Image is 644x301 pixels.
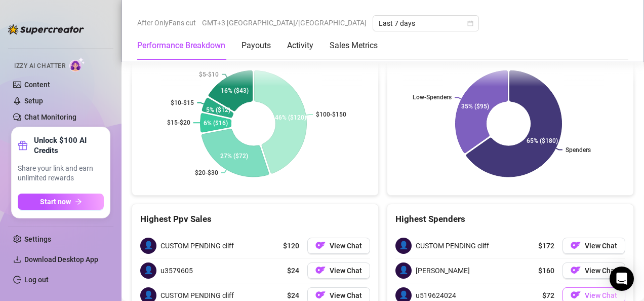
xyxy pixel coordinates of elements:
[14,61,65,71] span: Izzy AI Chatter
[8,24,84,34] img: logo-BBDzfeDw.svg
[416,240,489,251] span: CUSTOM PENDING cliff
[287,265,299,276] span: $24
[416,290,456,301] span: u519624024
[167,119,190,126] text: $15-$20
[379,16,473,31] span: Last 7 days
[571,265,581,275] img: OF
[610,267,634,291] div: Open Intercom Messenger
[316,111,346,118] text: $100-$150
[395,238,412,254] span: 👤
[585,267,617,275] span: View Chat
[330,40,378,52] div: Sales Metrics
[18,140,28,150] span: gift
[40,198,71,206] span: Start now
[34,135,104,156] strong: Unlock $100 AI Credits
[160,240,234,251] span: CUSTOM PENDING cliff
[24,255,98,264] span: Download Desktop App
[538,265,554,276] span: $160
[24,97,43,105] a: Setup
[195,169,218,176] text: $20-$30
[315,290,326,300] img: OF
[241,40,271,52] div: Payouts
[24,81,50,89] a: Content
[69,57,85,72] img: AI Chatter
[287,40,313,52] div: Activity
[571,290,581,300] img: OF
[140,262,156,279] span: 👤
[562,238,625,254] button: OFView Chat
[140,238,156,254] span: 👤
[307,238,370,254] button: OFView Chat
[395,262,412,279] span: 👤
[585,242,617,250] span: View Chat
[562,262,625,279] button: OFView Chat
[160,290,234,301] span: CUSTOM PENDING cliff
[199,71,219,78] text: $5-$10
[330,291,362,299] span: View Chat
[585,291,617,299] span: View Chat
[137,40,225,52] div: Performance Breakdown
[202,15,367,30] span: GMT+3 [GEOGRAPHIC_DATA]/[GEOGRAPHIC_DATA]
[542,290,554,301] span: $72
[160,265,193,276] span: u3579605
[24,113,76,121] a: Chat Monitoring
[413,94,452,101] text: Low-Spenders
[18,194,104,210] button: Start nowarrow-right
[538,240,554,251] span: $172
[283,240,299,251] span: $120
[287,290,299,301] span: $24
[330,267,362,275] span: View Chat
[24,235,51,243] a: Settings
[75,198,82,205] span: arrow-right
[140,212,370,226] div: Highest Ppv Sales
[571,240,581,250] img: OF
[137,15,196,30] span: After OnlyFans cut
[171,99,194,106] text: $10-$15
[307,262,370,279] button: OFView Chat
[18,164,104,183] span: Share your link and earn unlimited rewards
[315,240,326,250] img: OF
[467,20,473,26] span: calendar
[13,255,21,264] span: download
[566,146,591,153] text: Spenders
[416,265,470,276] span: [PERSON_NAME]
[315,265,326,275] img: OF
[395,212,625,226] div: Highest Spenders
[330,242,362,250] span: View Chat
[24,276,49,284] a: Log out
